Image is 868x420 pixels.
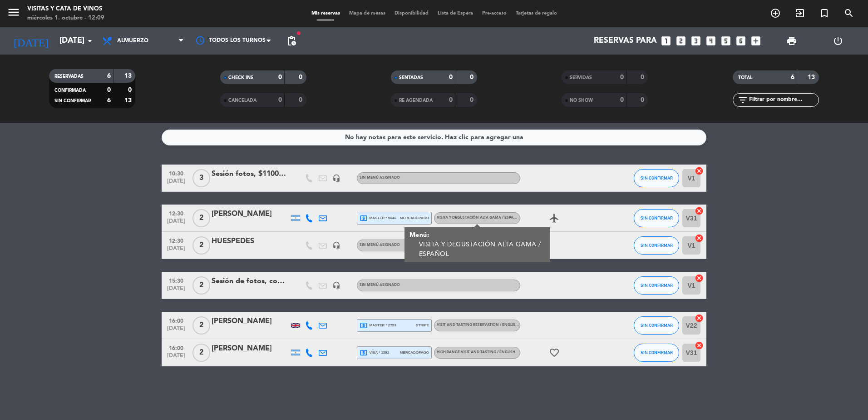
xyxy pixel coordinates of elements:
[212,208,289,220] div: [PERSON_NAME]
[84,35,95,46] i: arrow_drop_down
[360,349,389,357] span: visa * 1591
[641,97,646,103] strong: 0
[705,35,717,47] i: looks_4
[737,95,748,105] i: filter_list
[449,97,453,103] strong: 0
[449,74,453,80] strong: 0
[641,243,673,248] span: SIN CONFIRMAR
[212,275,289,287] div: Sesión de fotos, cobrar $11000 p/p
[165,285,187,296] span: [DATE]
[228,75,253,80] span: CHECK INS
[212,235,289,247] div: HUESPEDES
[843,8,854,19] i: search
[360,349,368,357] i: local_atm
[437,323,529,327] span: VISIT AND TASTING RESERVATION / ENGLISH
[437,350,515,354] span: HIGH RANGE VISIT AND TASTING / ENGLISH
[360,243,400,247] span: Sin menú asignado
[695,166,704,175] i: cancel
[192,316,210,335] span: 2
[409,230,545,240] div: Menú:
[107,87,111,93] strong: 0
[299,74,304,80] strong: 0
[165,235,187,245] span: 12:30
[433,11,478,16] span: Lista de Espera
[641,283,673,288] span: SIN CONFIRMAR
[695,206,704,215] i: cancel
[808,74,817,80] strong: 13
[815,27,861,55] div: LOG OUT
[332,281,340,290] i: headset_mic
[124,97,133,104] strong: 13
[192,236,210,255] span: 2
[360,283,400,287] span: Sin menú asignado
[128,87,133,93] strong: 0
[212,315,289,327] div: [PERSON_NAME]
[124,73,133,79] strong: 13
[634,276,679,295] button: SIN CONFIRMAR
[360,321,396,330] span: master * 2753
[660,35,672,47] i: looks_one
[360,321,368,330] i: local_atm
[695,234,704,243] i: cancel
[470,97,475,103] strong: 0
[675,35,687,47] i: looks_two
[165,218,187,229] span: [DATE]
[165,245,187,256] span: [DATE]
[390,11,433,16] span: Disponibilidad
[620,74,624,80] strong: 0
[594,36,657,45] span: Reservas para
[735,35,747,47] i: looks_6
[54,88,86,93] span: CONFIRMADA
[360,214,368,222] i: local_atm
[570,98,593,103] span: NO SHOW
[117,38,148,44] span: Almuerzo
[570,75,592,80] span: SERVIDAS
[400,215,429,221] span: mercadopago
[641,323,673,328] span: SIN CONFIRMAR
[819,8,830,19] i: turned_in_not
[634,344,679,362] button: SIN CONFIRMAR
[634,236,679,255] button: SIN CONFIRMAR
[634,169,679,187] button: SIN CONFIRMAR
[786,35,797,46] span: print
[107,97,111,104] strong: 6
[332,241,340,250] i: headset_mic
[165,325,187,336] span: [DATE]
[7,31,55,51] i: [DATE]
[549,213,560,224] i: airplanemode_active
[470,74,475,80] strong: 0
[770,8,781,19] i: add_circle_outline
[27,5,104,14] div: Visitas y Cata de Vinos
[416,322,429,328] span: stripe
[360,176,400,180] span: Sin menú asignado
[107,73,111,79] strong: 6
[695,341,704,350] i: cancel
[165,315,187,325] span: 16:00
[192,344,210,362] span: 2
[165,353,187,363] span: [DATE]
[7,5,20,22] button: menu
[511,11,562,16] span: Tarjetas de regalo
[549,347,560,358] i: favorite_border
[791,74,794,80] strong: 6
[307,11,345,16] span: Mis reservas
[228,98,256,103] span: CANCELADA
[695,314,704,323] i: cancel
[360,214,396,222] span: master * 5646
[332,174,340,182] i: headset_mic
[419,240,545,259] div: VISITA Y DEGUSTACIÓN ALTA GAMA / ESPAÑOL
[192,169,210,187] span: 3
[345,11,390,16] span: Mapa de mesas
[720,35,732,47] i: looks_5
[641,175,673,180] span: SIN CONFIRMAR
[641,350,673,355] span: SIN CONFIRMAR
[750,35,762,47] i: add_box
[399,98,433,103] span: RE AGENDADA
[192,276,210,295] span: 2
[695,274,704,283] i: cancel
[54,74,84,79] span: RESERVADAS
[299,97,304,103] strong: 0
[212,168,289,180] div: Sesión fotos, $11000p/p
[192,209,210,227] span: 2
[634,209,679,227] button: SIN CONFIRMAR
